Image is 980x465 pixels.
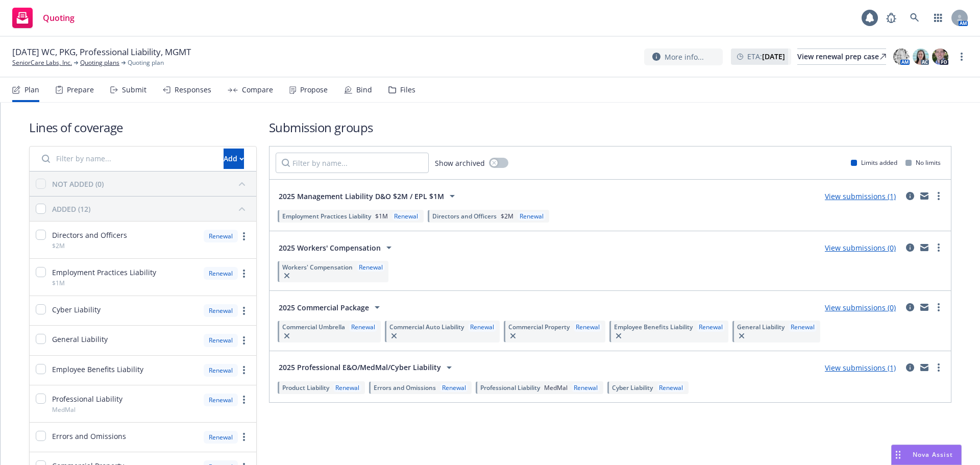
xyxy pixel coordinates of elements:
[24,86,39,94] div: Plan
[238,334,250,347] a: more
[204,394,238,406] div: Renewal
[893,48,910,65] img: photo
[242,86,273,94] div: Compare
[238,267,250,280] a: more
[300,86,328,94] div: Propose
[52,267,156,278] span: Employment Practices Liability
[52,394,122,404] span: Professional Liability
[797,49,886,64] div: View renewal prep case
[904,241,916,254] a: circleInformation
[797,48,886,65] a: View renewal prep case
[238,394,250,406] a: more
[374,383,436,392] span: Errors and Omissions
[480,383,540,392] span: Professional Liability
[928,8,948,28] a: Switch app
[825,243,896,253] a: View submissions (0)
[697,323,725,331] div: Renewal
[52,364,143,375] span: Employee Benefits Liability
[279,302,369,313] span: 2025 Commercial Package
[52,176,250,192] button: NOT ADDED (0)
[789,323,817,331] div: Renewal
[128,58,164,67] span: Quoting plan
[389,323,464,331] span: Commercial Auto Liability
[375,212,388,221] span: $1M
[29,119,257,136] h1: Lines of coverage
[12,58,72,67] a: SeniorCare Labs, Inc.
[175,86,211,94] div: Responses
[356,86,372,94] div: Bind
[435,158,485,168] span: Show archived
[918,301,930,313] a: mail
[851,158,897,167] div: Limits added
[665,52,704,62] span: More info...
[518,212,546,221] div: Renewal
[238,230,250,242] a: more
[80,58,119,67] a: Quoting plans
[204,304,238,317] div: Renewal
[933,301,945,313] a: more
[238,364,250,376] a: more
[52,279,65,287] span: $1M
[282,263,353,272] span: Workers' Compensation
[933,190,945,202] a: more
[52,241,65,250] span: $2M
[276,237,398,258] button: 2025 Workers' Compensation
[276,153,429,173] input: Filter by name...
[282,212,371,221] span: Employment Practices Liability
[918,241,930,254] a: mail
[737,323,785,331] span: General Liability
[43,14,75,22] span: Quoting
[644,48,723,65] button: More info...
[122,86,146,94] div: Submit
[918,361,930,374] a: mail
[52,405,76,414] span: MedMal
[392,212,420,221] div: Renewal
[52,304,101,315] span: Cyber Liability
[279,191,444,202] span: 2025 Management Liability D&O $2M / EPL $1M
[279,242,381,253] span: 2025 Workers' Compensation
[955,51,968,63] a: more
[357,263,385,272] div: Renewal
[349,323,377,331] div: Renewal
[279,362,441,373] span: 2025 Professional E&O/MedMal/Cyber Liability
[825,191,896,201] a: View submissions (1)
[282,383,329,392] span: Product Liability
[282,323,345,331] span: Commercial Umbrella
[891,445,962,465] button: Nova Assist
[905,158,941,167] div: No limits
[918,190,930,202] a: mail
[204,267,238,280] div: Renewal
[400,86,415,94] div: Files
[52,334,108,345] span: General Liability
[612,383,653,392] span: Cyber Liability
[892,445,904,464] div: Drag to move
[224,149,244,168] div: Add
[614,323,693,331] span: Employee Benefits Liability
[276,297,386,317] button: 2025 Commercial Package
[572,383,600,392] div: Renewal
[747,51,785,62] span: ETA :
[204,334,238,347] div: Renewal
[52,179,104,189] div: NOT ADDED (0)
[913,48,929,65] img: photo
[657,383,685,392] div: Renewal
[825,303,896,312] a: View submissions (0)
[52,431,126,442] span: Errors and Omissions
[913,450,953,459] span: Nova Assist
[933,241,945,254] a: more
[238,305,250,317] a: more
[224,149,244,169] button: Add
[904,361,916,374] a: circleInformation
[508,323,570,331] span: Commercial Property
[762,52,785,61] strong: [DATE]
[276,357,458,378] button: 2025 Professional E&O/MedMal/Cyber Liability
[881,8,901,28] a: Report a Bug
[574,323,602,331] div: Renewal
[932,48,948,65] img: photo
[204,431,238,444] div: Renewal
[269,119,951,136] h1: Submission groups
[52,204,90,214] div: ADDED (12)
[440,383,468,392] div: Renewal
[544,383,568,392] span: MedMal
[238,431,250,443] a: more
